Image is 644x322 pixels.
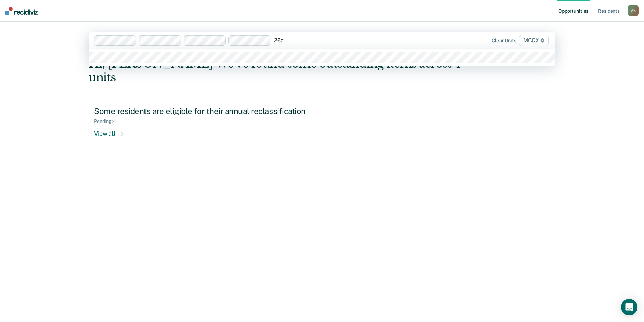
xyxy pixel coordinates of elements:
[89,101,555,154] a: Some residents are eligible for their annual reclassificationPending:4View all
[621,299,637,315] div: Open Intercom Messenger
[94,124,132,137] div: View all
[89,57,462,84] div: Hi, [PERSON_NAME] We’ve found some outstanding items across 4 units
[492,38,516,44] div: Clear units
[5,7,38,15] img: Recidiviz
[94,118,121,124] div: Pending : 4
[519,35,549,46] span: MCCX
[94,106,330,116] div: Some residents are eligible for their annual reclassification
[628,5,639,16] button: AK
[628,5,639,16] div: A K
